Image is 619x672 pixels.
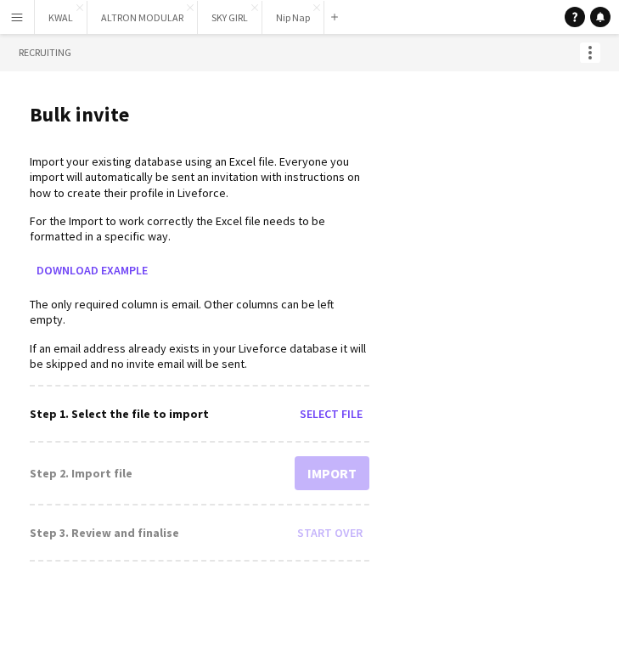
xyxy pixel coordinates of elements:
h1: Bulk invite [30,102,369,127]
p: Import your existing database using an Excel file. Everyone you import will automatically be sent... [30,154,369,200]
div: Step 2. Import file [30,466,132,481]
p: For the Import to work correctly the Excel file needs to be formatted in a specific way. [30,213,369,244]
button: SKY GIRL [198,1,262,34]
button: ALTRON MODULAR [87,1,198,34]
button: Select file [293,400,369,427]
button: Nip Nap [262,1,324,34]
button: Download example [30,257,155,284]
h3: Recruiting [19,42,600,63]
div: Step 3. Review and finalise [30,525,179,540]
p: If an email address already exists in your Liveforce database it will be skipped and no invite em... [30,341,369,371]
p: The only required column is email. Other columns can be left empty. [30,296,369,327]
button: KWAL [35,1,87,34]
div: Step 1. Select the file to import [30,406,209,421]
